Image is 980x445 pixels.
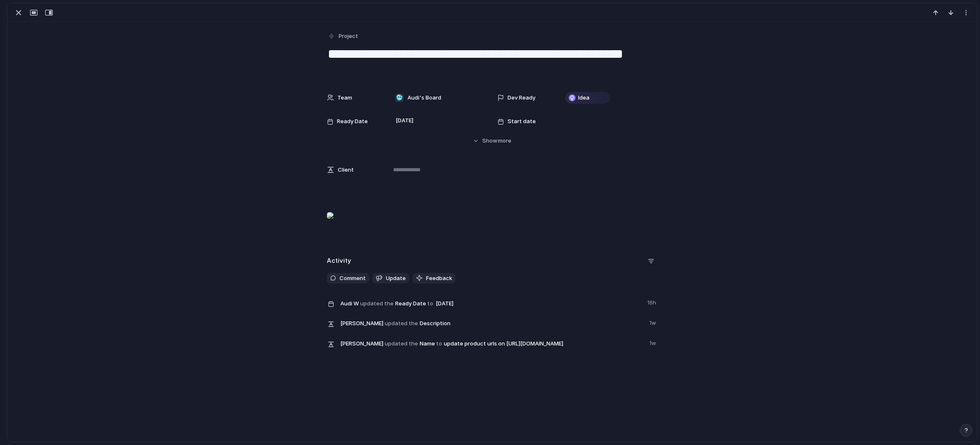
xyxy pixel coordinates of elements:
span: Feedback [426,274,452,283]
span: 1w [649,337,658,348]
span: to [427,299,433,308]
button: Feedback [413,273,456,284]
span: 1w [649,317,658,327]
span: Ready Date [337,117,368,126]
span: [DATE] [394,116,416,126]
button: Project [326,30,361,43]
button: Comment [327,273,369,284]
span: [PERSON_NAME] [340,340,383,348]
span: Update [386,274,406,283]
span: updated the [385,319,418,328]
span: Name update product urls on [URL][DOMAIN_NAME] [340,337,644,349]
span: Idea [578,94,589,102]
span: Team [337,94,352,102]
span: [DATE] [434,299,456,309]
span: Audi's Board [407,94,441,102]
span: Comment [339,274,366,283]
span: [PERSON_NAME] [340,319,383,328]
span: Description [340,317,644,329]
button: Showmore [327,133,658,148]
span: Show [482,137,497,145]
span: Client [338,166,354,174]
span: 16h [647,297,658,307]
span: Start date [508,117,536,126]
span: Ready Date [340,297,642,310]
span: more [498,137,511,145]
span: Audi W [340,299,359,308]
span: updated the [360,299,394,308]
span: Project [339,32,358,40]
h2: Activity [327,256,351,266]
span: updated the [385,340,418,348]
button: Update [372,273,409,284]
span: Dev Ready [508,94,535,102]
span: to [436,340,442,348]
div: 🥶 [395,94,404,102]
